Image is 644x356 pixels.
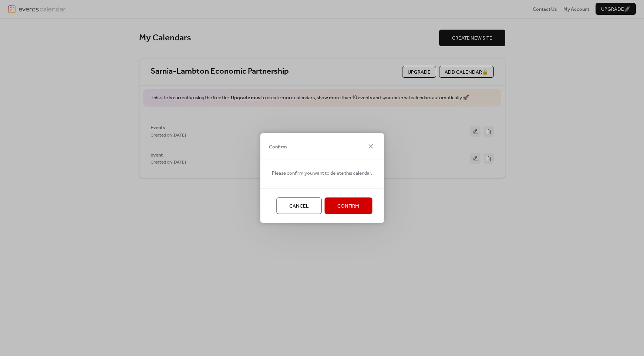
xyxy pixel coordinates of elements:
span: Cancel [289,202,308,210]
span: Confirm [269,143,287,150]
button: Cancel [276,198,321,214]
span: Confirm [337,202,359,210]
span: Please confirm you want to delete this calendar. [272,169,372,177]
button: Confirm [324,198,372,214]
